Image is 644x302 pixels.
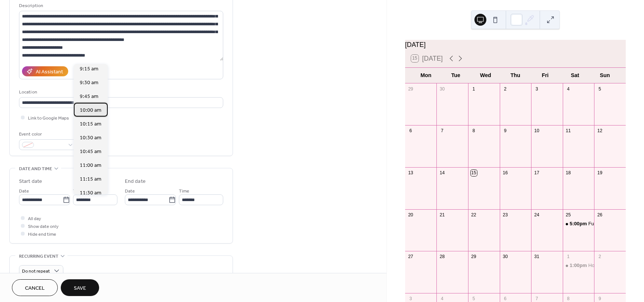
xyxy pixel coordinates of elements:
div: Location [19,88,222,96]
div: Start date [19,178,42,185]
span: Date and time [19,165,52,173]
div: Wed [471,68,501,83]
span: Date [19,187,29,195]
span: Date [125,187,135,195]
div: 27 [407,254,414,260]
div: 3 [534,86,540,92]
div: 19 [597,170,603,176]
div: 2 [502,86,508,92]
div: 28 [439,254,445,260]
span: 9:45 am [80,93,98,101]
div: Description [19,2,222,10]
div: 17 [534,170,540,176]
div: 6 [407,128,414,134]
div: 29 [407,86,414,92]
span: 9:15 am [80,65,98,73]
div: 4 [565,86,571,92]
div: [DATE] [405,40,626,50]
div: Mon [411,68,441,83]
div: 16 [502,170,508,176]
span: Cancel [25,284,45,292]
div: 4 [439,295,445,302]
div: 9 [502,128,508,134]
div: Hollywood Feed-Dayton Adoption Event [563,262,594,269]
div: 24 [534,212,540,218]
button: Save [61,279,99,296]
span: 10:15 am [80,120,101,128]
div: 1 [471,86,477,92]
div: 9 [597,295,603,302]
div: 13 [407,170,414,176]
div: 3 [407,295,414,302]
div: End date [125,178,146,185]
div: 8 [565,295,571,302]
span: 5:00pm [570,220,588,227]
span: Time [73,187,83,195]
span: 10:45 am [80,148,101,156]
div: 29 [471,254,477,260]
div: 15 [471,170,477,176]
div: Tue [441,68,471,83]
div: Full Moon Markets: Full Moon Adoption Event [563,220,594,227]
div: 2 [597,254,603,260]
span: 11:00 am [80,162,101,169]
button: AI Assistant [22,66,68,76]
div: 31 [534,254,540,260]
div: 21 [439,212,445,218]
div: 23 [502,212,508,218]
div: 10 [534,128,540,134]
div: 12 [597,128,603,134]
div: 5 [597,86,603,92]
div: 30 [439,86,445,92]
span: Recurring event [19,252,59,260]
div: 6 [502,295,508,302]
span: Time [179,187,189,195]
div: 7 [534,295,540,302]
span: 11:15 am [80,175,101,183]
div: 11 [565,128,571,134]
div: Fri [530,68,560,83]
button: Cancel [12,279,58,296]
div: Sun [590,68,620,83]
span: 11:30 am [80,189,101,197]
span: Hide end time [28,231,56,238]
div: 18 [565,170,571,176]
div: 20 [407,212,414,218]
span: Link to Google Maps [28,114,69,122]
div: 7 [439,128,445,134]
div: Sat [560,68,590,83]
span: Do not repeat [22,267,50,276]
div: 14 [439,170,445,176]
span: 10:00 am [80,107,101,114]
div: Thu [501,68,530,83]
div: 30 [502,254,508,260]
div: 22 [471,212,477,218]
div: 26 [597,212,603,218]
span: Show date only [28,223,59,231]
span: 1:00pm [570,262,588,269]
span: All day [28,215,41,223]
div: 5 [471,295,477,302]
span: 10:30 am [80,134,101,142]
span: Save [74,284,86,292]
div: Event color [19,130,75,138]
div: 25 [565,212,571,218]
span: 9:30 am [80,79,98,87]
div: 1 [565,254,571,260]
div: AI Assistant [36,68,63,76]
div: 8 [471,128,477,134]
